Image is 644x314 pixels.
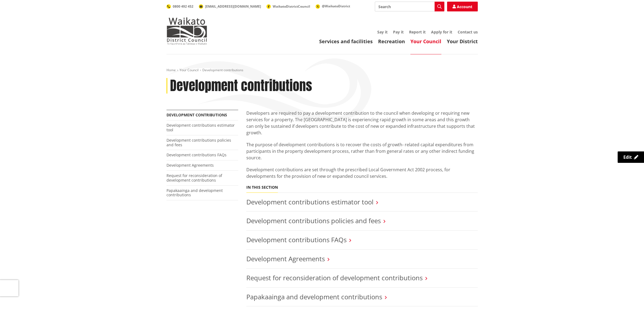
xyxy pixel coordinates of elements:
input: Search input [375,2,444,11]
a: Services and facilities [319,38,373,45]
a: @WaikatoDistrict [316,4,350,8]
a: Home [167,68,176,72]
a: Edit [618,151,644,163]
span: 0800 492 452 [173,4,193,9]
a: [EMAIL_ADDRESS][DOMAIN_NAME] [199,4,261,9]
span: Development contributions [202,68,243,72]
h5: In this section [246,185,278,190]
p: Development contributions are set through the prescribed Local Government Act 2002 process, for d... [246,166,478,179]
a: Contact us [458,29,478,35]
a: Your Council [410,38,441,45]
a: Development contributions policies and fees [167,138,231,147]
a: Report it [409,29,426,35]
p: Developers are required to pay a development contribution to the council when developing or requi... [246,110,478,136]
a: Pay it [393,29,404,35]
a: Development contributions FAQs [167,152,227,157]
a: Your District [447,38,478,45]
a: Development contributions [167,112,227,117]
span: @WaikatoDistrict [322,4,350,8]
span: WaikatoDistrictCouncil [273,4,310,9]
h1: Development contributions [170,78,312,94]
a: Development contributions estimator tool [167,123,235,132]
p: The purpose of development contributions is to recover the costs of growth- related capital expen... [246,141,478,161]
a: Papakaainga and development contributions [246,292,382,301]
a: Say it [377,29,388,35]
a: Development contributions policies and fees [246,216,381,225]
a: Your Council [180,68,199,72]
a: Account [447,2,478,11]
span: [EMAIL_ADDRESS][DOMAIN_NAME] [205,4,261,9]
a: Request for reconsideration of development contributions [246,273,423,282]
a: Development Agreements [167,163,214,168]
a: Development contributions FAQs [246,235,347,244]
a: Development Agreements [246,254,325,263]
a: Papakaainga and development contributions [167,188,223,198]
img: Waikato District Council - Te Kaunihera aa Takiwaa o Waikato [167,17,207,45]
a: Recreation [378,38,405,45]
nav: breadcrumb [167,68,478,73]
a: Development contributions estimator tool [246,197,373,206]
a: 0800 492 452 [167,4,193,9]
a: Apply for it [431,29,452,35]
a: WaikatoDistrictCouncil [266,4,310,9]
span: Edit [623,154,632,160]
a: Request for reconsideration of development contributions [167,173,222,183]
